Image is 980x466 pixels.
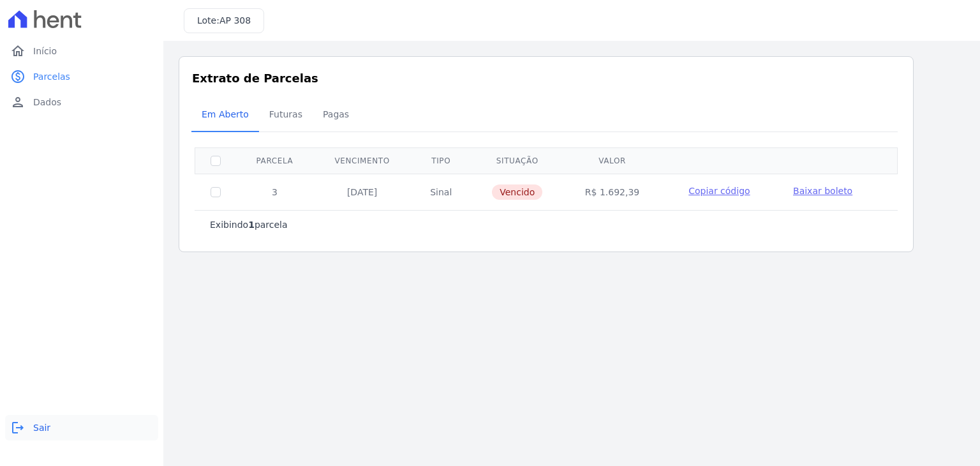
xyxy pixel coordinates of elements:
a: paidParcelas [5,64,158,89]
a: Futuras [259,99,313,132]
button: Copiar código [676,184,762,197]
span: Dados [33,96,61,109]
th: Valor [563,147,660,174]
span: AP 308 [219,15,251,26]
h3: Extrato de Parcelas [192,70,900,87]
th: Tipo [411,147,471,174]
i: paid [10,69,26,84]
span: Copiar código [688,186,750,196]
td: Sinal [411,174,471,210]
span: Baixar boleto [793,186,852,196]
span: Vencido [492,184,542,200]
a: Em Aberto [191,99,259,132]
td: 3 [236,174,313,210]
span: Futuras [262,101,310,127]
th: Parcela [236,147,313,174]
span: Parcelas [33,70,70,83]
a: Pagas [313,99,359,132]
td: [DATE] [313,174,412,210]
th: Situação [471,147,563,174]
p: Exibindo parcela [210,218,288,231]
i: home [10,43,26,59]
span: Sair [33,421,50,434]
td: R$ 1.692,39 [563,174,660,210]
a: homeInício [5,38,158,64]
span: Pagas [315,101,357,127]
a: logoutSair [5,415,158,440]
th: Vencimento [313,147,412,174]
i: logout [10,420,26,435]
b: 1 [248,220,255,230]
span: Em Aberto [194,101,256,127]
a: personDados [5,89,158,115]
a: Baixar boleto [793,184,852,197]
i: person [10,94,26,110]
span: Início [33,45,57,57]
h3: Lote: [197,14,251,27]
